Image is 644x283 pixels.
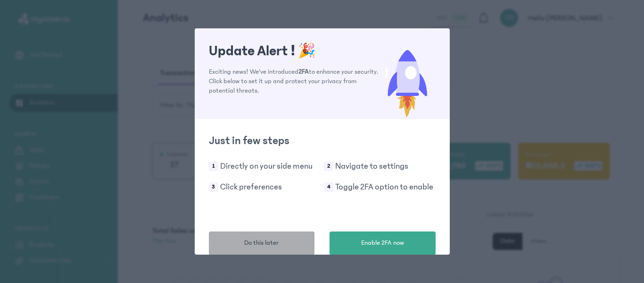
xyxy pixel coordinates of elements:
[209,67,379,95] p: Exciting news! We've introduced to enhance your security. Click below to set it up and protect yo...
[209,182,218,192] span: 3
[335,180,433,194] p: Toggle 2FA option to enable
[324,182,333,192] span: 4
[361,238,404,248] span: Enable 2FA now
[220,180,282,194] p: Click preferences
[209,133,436,148] h2: Just in few steps
[244,238,279,248] span: Do this later
[209,162,218,171] span: 1
[209,43,379,60] h1: Update Alert !
[324,162,333,171] span: 2
[330,232,436,255] button: Enable 2FA now
[209,232,315,255] button: Do this later
[335,160,408,173] p: Navigate to settings
[298,43,315,59] span: 🎉
[298,68,309,76] span: 2FA
[220,160,313,173] p: Directly on your side menu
